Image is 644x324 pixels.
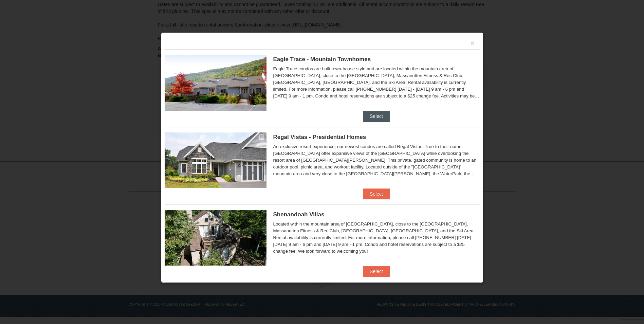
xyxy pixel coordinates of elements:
[273,211,325,218] span: Shenandoah Villas
[273,134,366,140] span: Regal Vistas - Presidential Homes
[273,66,480,100] div: Eagle Trace condos are built town-house style and are located within the mountain area of [GEOGRA...
[363,266,390,277] button: Select
[273,56,371,62] span: Eagle Trace - Mountain Townhomes
[165,210,266,266] img: 19219019-2-e70bf45f.jpg
[363,188,390,199] button: Select
[471,40,475,47] button: ×
[273,221,480,255] div: Located within the mountain area of [GEOGRAPHIC_DATA], close to the [GEOGRAPHIC_DATA], Massanutte...
[165,132,266,188] img: 19218991-1-902409a9.jpg
[363,111,390,122] button: Select
[165,55,266,110] img: 19218983-1-9b289e55.jpg
[273,143,480,177] div: An exclusive resort experience, our newest condos are called Regal Vistas. True to their name, [G...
